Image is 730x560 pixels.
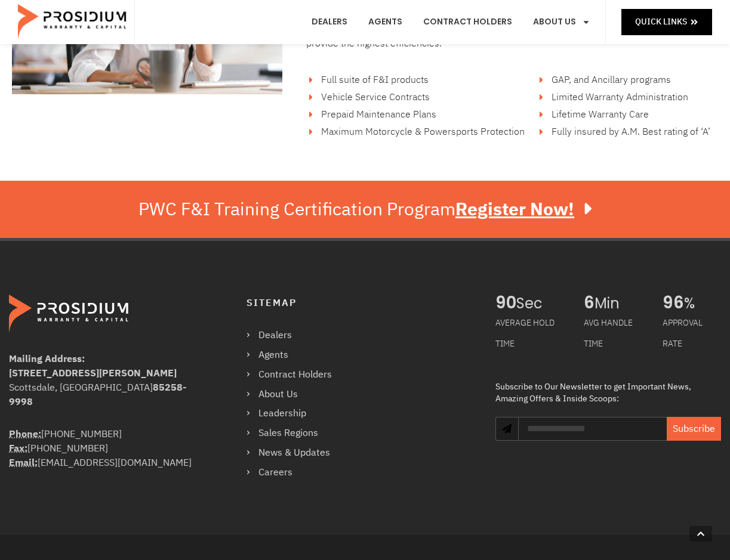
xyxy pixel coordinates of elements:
span: Fully insured by A.M. Best rating of ‘A’ [549,125,710,139]
nav: Menu [247,327,344,481]
span: Full suite of F&I products [318,73,429,87]
span: Limited Warranty Administration [549,90,688,104]
span: Prepaid Maintenance Plans [318,107,436,122]
strong: Email: [9,456,38,470]
form: Newsletter Form [518,417,721,453]
div: APPROVAL RATE [663,313,721,354]
abbr: Email Address [9,456,38,470]
span: Lifetime Warranty Care [549,107,649,122]
span: 96 [663,295,684,313]
div: AVG HANDLE TIME [584,313,651,354]
a: Careers [247,464,344,481]
b: 85258-9998 [9,380,186,409]
a: Sales Regions [247,425,344,442]
div: Subscribe to Our Newsletter to get Important News, Amazing Offers & Inside Scoops: [495,381,721,404]
strong: Phone: [9,427,41,441]
strong: Fax: [9,441,27,456]
span: Quick Links [635,14,687,29]
h4: Sitemap [247,295,472,312]
div: Scottsdale, [GEOGRAPHIC_DATA] [9,380,201,409]
span: % [684,295,721,313]
a: Contract Holders [247,366,344,383]
div: PWC F&I Training Certification Program [138,199,592,220]
span: Maximum Motorcycle & Powersports Protection [318,125,525,139]
b: Mailing Address: [9,352,85,366]
div: AVERAGE HOLD TIME [495,313,572,354]
a: About Us [247,386,344,403]
a: News & Updates [247,444,344,462]
span: 6 [584,295,595,313]
a: Quick Links [621,9,712,35]
span: Subscribe [673,422,715,436]
button: Subscribe [667,417,721,441]
a: Dealers [247,327,344,344]
a: Agents [247,346,344,364]
span: Vehicle Service Contracts [318,90,430,104]
span: Min [595,295,651,313]
span: 90 [495,295,516,313]
div: [PHONE_NUMBER] [PHONE_NUMBER] [EMAIL_ADDRESS][DOMAIN_NAME] [9,427,201,470]
b: [STREET_ADDRESS][PERSON_NAME] [9,366,177,380]
span: GAP, and Ancillary programs [549,73,671,87]
a: Leadership [247,405,344,422]
abbr: Fax [9,441,27,456]
abbr: Phone Number [9,427,41,441]
span: Sec [516,295,572,313]
u: Register Now! [455,196,574,222]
